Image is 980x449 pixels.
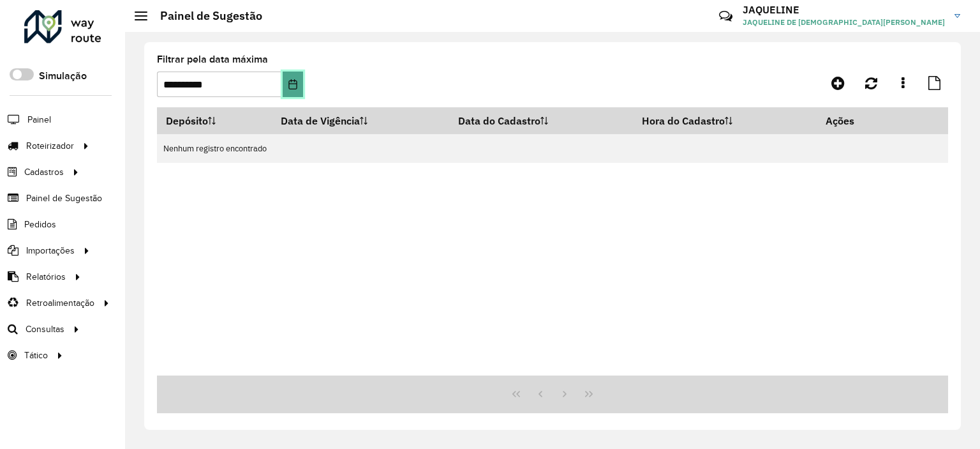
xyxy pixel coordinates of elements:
button: Choose Date [283,72,303,97]
th: Hora do Cadastro [633,107,817,134]
span: JAQUELINE DE [DEMOGRAPHIC_DATA][PERSON_NAME] [743,17,945,28]
span: Tático [24,349,48,362]
td: Nenhum registro encontrado [157,134,948,163]
th: Data de Vigência [272,107,450,134]
span: Painel [27,113,51,126]
a: Contato Rápido [712,3,739,30]
h2: Painel de Sugestão [147,9,262,23]
span: Pedidos [24,218,56,231]
th: Depósito [157,107,272,134]
span: Consultas [26,323,64,336]
th: Data do Cadastro [450,107,633,134]
span: Painel de Sugestão [26,192,102,205]
span: Retroalimentação [26,296,94,310]
span: Importações [26,244,75,257]
label: Filtrar pela data máxima [157,52,268,67]
span: Cadastros [24,165,64,179]
label: Simulação [39,68,87,84]
span: Relatórios [26,270,66,284]
th: Ações [817,107,894,134]
span: Roteirizador [26,139,74,153]
h3: JAQUELINE [743,4,945,16]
